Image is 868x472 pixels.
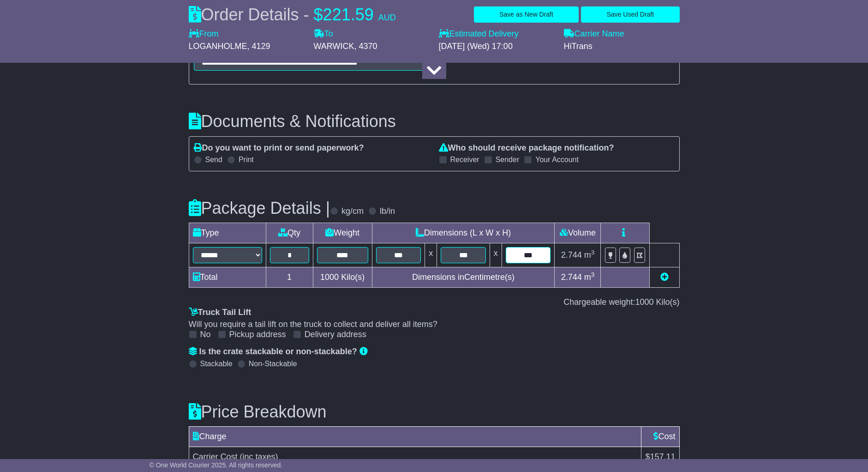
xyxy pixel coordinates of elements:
label: Non-Stackable [249,359,297,368]
span: $157.11 [645,452,675,461]
button: Save as New Draft [474,6,579,23]
label: Estimated Delivery [439,29,555,39]
label: Send [205,155,222,164]
td: x [425,243,437,267]
span: WARWICK [314,42,354,51]
td: Dimensions (L x W x H) [372,223,555,243]
label: Sender [496,155,520,164]
td: Type [189,223,266,243]
label: Carrier Name [564,29,624,39]
label: lb/in [380,206,395,217]
span: (inc taxes) [240,452,278,461]
label: No [200,330,211,340]
div: HiTrans [564,42,680,52]
td: Total [189,267,266,288]
a: Add new item [660,272,669,282]
h3: Package Details | [189,199,330,218]
td: Charge [189,427,641,447]
label: Do you want to print or send paperwork? [194,143,364,153]
label: kg/cm [341,206,364,217]
span: LOGANHOLME [189,42,247,51]
label: To [314,29,333,39]
div: Will you require a tail lift on the truck to collect and deliver all items? [189,320,680,330]
label: Your Account [535,155,579,164]
td: Cost [641,427,679,447]
span: Is the crate stackable or non-stackable? [199,347,357,356]
span: , 4129 [247,42,270,51]
label: Print [239,155,254,164]
div: [DATE] (Wed) 17:00 [439,42,555,52]
td: Dimensions in Centimetre(s) [372,267,555,288]
span: 2.744 [561,250,582,260]
label: Stackable [200,359,233,368]
span: $ [314,5,323,24]
td: Qty [266,223,313,243]
span: m [584,250,595,260]
span: 221.59 [323,5,374,24]
button: Save Used Draft [581,6,679,23]
label: Truck Tail Lift [189,308,251,318]
label: Who should receive package notification? [439,143,614,153]
label: From [189,29,219,39]
div: Chargeable weight: Kilo(s) [189,297,680,308]
span: 2.744 [561,272,582,282]
sup: 3 [591,271,595,278]
span: © One World Courier 2025. All rights reserved. [150,461,283,469]
label: Delivery address [305,330,366,340]
h3: Documents & Notifications [189,112,680,131]
td: x [490,243,502,267]
td: Volume [555,223,601,243]
td: Weight [313,223,372,243]
sup: 3 [591,249,595,256]
span: AUD [378,13,396,22]
span: Carrier Cost [193,452,238,461]
span: , 4370 [354,42,377,51]
label: Pickup address [229,330,286,340]
span: 1000 [320,272,339,282]
div: Order Details - [189,5,396,24]
span: 1000 [635,297,653,307]
h3: Price Breakdown [189,403,680,421]
span: m [584,272,595,282]
label: Receiver [450,155,479,164]
td: 1 [266,267,313,288]
td: Kilo(s) [313,267,372,288]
